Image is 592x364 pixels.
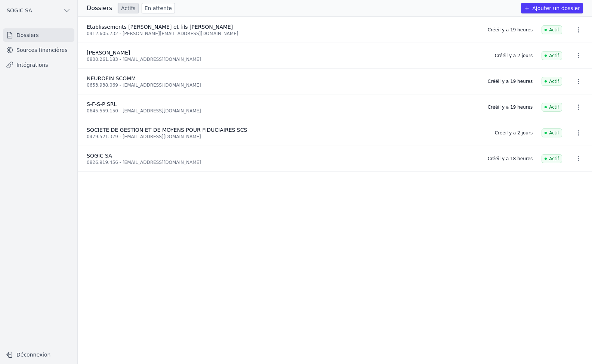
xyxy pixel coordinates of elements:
[87,82,479,88] div: 0653.938.069 - [EMAIL_ADDRESS][DOMAIN_NAME]
[87,50,130,56] span: [PERSON_NAME]
[87,153,112,159] span: SOGIC SA
[495,130,533,136] div: Créé il y a 2 jours
[3,28,74,42] a: Dossiers
[488,104,533,110] div: Créé il y a 19 heures
[521,3,583,13] button: Ajouter un dossier
[87,101,117,107] span: S-F-S-P SRL
[542,128,562,137] span: Actif
[87,31,479,37] div: 0412.605.732 - [PERSON_NAME][EMAIL_ADDRESS][DOMAIN_NAME]
[3,43,74,57] a: Sources financières
[7,7,32,14] span: SOGIC SA
[542,154,562,163] span: Actif
[118,3,139,13] a: Actifs
[87,75,136,81] span: NEUROFIN SCOMM
[488,27,533,33] div: Créé il y a 19 heures
[488,156,533,162] div: Créé il y a 18 heures
[542,25,562,34] span: Actif
[142,3,175,13] a: En attente
[87,108,479,114] div: 0645.559.150 - [EMAIL_ADDRESS][DOMAIN_NAME]
[87,56,486,62] div: 0800.261.183 - [EMAIL_ADDRESS][DOMAIN_NAME]
[542,51,562,60] span: Actif
[87,159,479,165] div: 0826.919.456 - [EMAIL_ADDRESS][DOMAIN_NAME]
[542,103,562,112] span: Actif
[87,127,247,133] span: SOCIETE DE GESTION ET DE MOYENS POUR FIDUCIAIRES SCS
[488,78,533,84] div: Créé il y a 19 heures
[3,349,74,361] button: Déconnexion
[87,4,112,13] h3: Dossiers
[3,58,74,72] a: Intégrations
[3,4,74,16] button: SOGIC SA
[495,53,533,59] div: Créé il y a 2 jours
[542,77,562,86] span: Actif
[87,134,486,140] div: 0479.521.379 - [EMAIL_ADDRESS][DOMAIN_NAME]
[87,24,233,30] span: Etablissements [PERSON_NAME] et fils [PERSON_NAME]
